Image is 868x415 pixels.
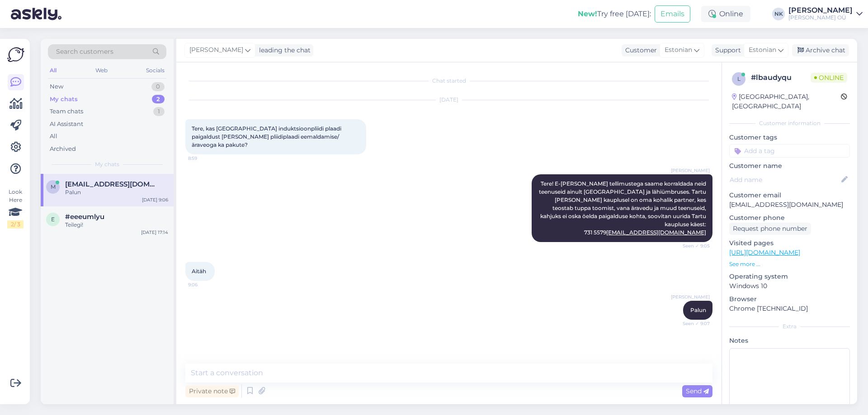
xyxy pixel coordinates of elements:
[729,144,850,158] input: Add a tag
[729,213,850,223] p: Customer phone
[737,75,741,82] span: l
[192,268,206,275] span: Aitäh
[671,294,710,300] span: [PERSON_NAME]
[185,96,712,104] div: [DATE]
[7,46,24,63] img: Askly Logo
[751,72,811,83] div: # lbaudyqu
[732,92,841,111] div: [GEOGRAPHIC_DATA], [GEOGRAPHIC_DATA]
[65,188,168,196] div: Palun
[192,125,343,148] span: Tere, kas [GEOGRAPHIC_DATA] induktsioonpliidi plaadi paigaldust [PERSON_NAME] pliidiplaadi eemald...
[788,7,853,14] div: [PERSON_NAME]
[729,281,850,291] p: Windows 10
[622,46,657,55] div: Customer
[65,180,159,188] span: maikki.lemetti@gmail.com
[701,6,750,22] div: Online
[788,7,863,21] a: [PERSON_NAME][PERSON_NAME] OÜ
[7,188,24,228] div: Look Here
[144,65,166,76] div: Socials
[141,229,168,236] div: [DATE] 17:14
[792,44,849,56] div: Archive chat
[185,385,239,397] div: Private note
[665,45,692,55] span: Estonian
[730,175,840,185] input: Add name
[729,119,850,127] div: Customer information
[50,95,78,104] div: My chats
[255,46,311,55] div: leading the chat
[712,46,741,55] div: Support
[142,196,168,203] div: [DATE] 9:06
[48,65,58,76] div: All
[95,160,119,168] span: My chats
[50,120,83,129] div: AI Assistant
[729,322,850,331] div: Extra
[50,82,63,91] div: New
[51,216,55,223] span: e
[50,145,76,154] div: Archived
[50,132,57,141] div: All
[153,107,165,116] div: 1
[729,200,850,210] p: [EMAIL_ADDRESS][DOMAIN_NAME]
[50,107,83,116] div: Team chats
[188,155,222,162] span: 8:59
[772,8,785,20] div: NK
[189,45,243,55] span: [PERSON_NAME]
[729,238,850,248] p: Visited pages
[749,45,776,55] span: Estonian
[729,260,850,268] p: See more ...
[729,191,850,200] p: Customer email
[65,213,104,221] span: #eeeumlyu
[188,281,222,288] span: 9:06
[65,221,168,229] div: Teilegi!
[7,220,24,228] div: 2 / 3
[686,387,709,395] span: Send
[606,229,706,236] a: [EMAIL_ADDRESS][DOMAIN_NAME]
[729,248,800,256] a: [URL][DOMAIN_NAME]
[185,77,712,85] div: Chat started
[788,14,853,21] div: [PERSON_NAME] OÜ
[671,167,710,174] span: [PERSON_NAME]
[56,47,113,56] span: Search customers
[655,5,690,23] button: Emails
[729,294,850,304] p: Browser
[676,242,710,249] span: Seen ✓ 9:05
[729,133,850,142] p: Customer tags
[578,9,651,19] div: Try free [DATE]:
[729,161,850,171] p: Customer name
[729,336,850,345] p: Notes
[729,223,811,235] div: Request phone number
[729,304,850,313] p: Chrome [TECHNICAL_ID]
[94,65,109,76] div: Web
[151,82,165,91] div: 0
[578,9,597,18] b: New!
[729,272,850,281] p: Operating system
[539,180,708,236] span: Tere! E-[PERSON_NAME] tellimustega saame korraldada neid teenuseid ainult [GEOGRAPHIC_DATA] ja lä...
[51,183,56,190] span: m
[152,95,165,104] div: 2
[690,307,706,313] span: Palun
[676,320,710,327] span: Seen ✓ 9:07
[811,73,847,83] span: Online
